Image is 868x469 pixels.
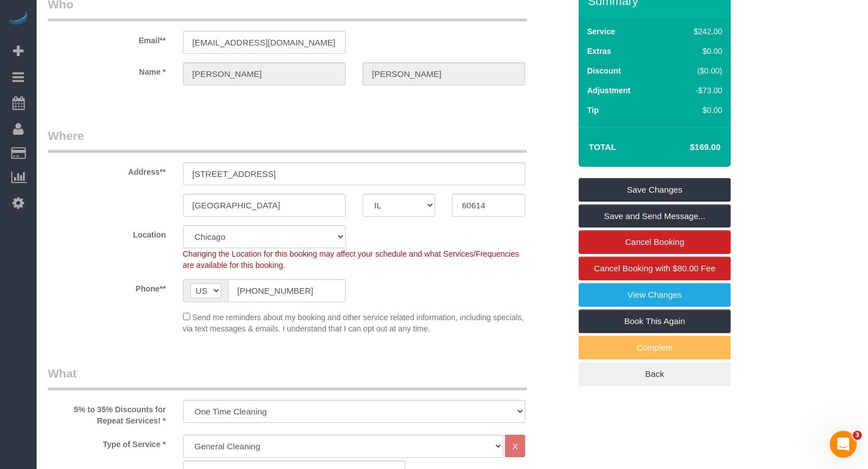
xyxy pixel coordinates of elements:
label: 5% to 35% Discounts for Repeat Services! * [39,400,175,426]
legend: Where [48,128,527,153]
div: $0.00 [670,45,722,57]
a: Cancel Booking with $80.00 Fee [579,257,731,280]
label: Extras [587,45,611,57]
iframe: Intercom live chat [830,431,857,458]
a: Save and Send Message... [579,204,731,228]
a: Cancel Booking [579,230,731,254]
div: -$73.00 [670,85,722,96]
div: ($0.00) [670,65,722,76]
span: 3 [853,431,862,440]
a: Book This Again [579,309,731,333]
a: Back [579,362,731,386]
span: Send me reminders about my booking and other service related information, including specials, via... [183,313,524,333]
strong: Total [589,142,616,152]
a: Save Changes [579,178,731,202]
div: $242.00 [670,26,722,37]
label: Type of Service * [39,435,175,450]
div: $0.00 [670,104,722,116]
label: Discount [587,65,621,76]
label: Service [587,26,615,37]
h4: $169.00 [656,143,721,152]
input: Zip Code** [452,194,525,217]
label: Tip [587,104,599,116]
input: First Name** [183,62,346,85]
label: Name * [39,62,175,78]
input: Last Name* [363,62,525,85]
label: Adjustment [587,85,630,96]
label: Location [39,225,175,240]
legend: What [48,365,527,390]
span: Cancel Booking with $80.00 Fee [594,263,715,273]
span: Changing the Location for this booking may affect your schedule and what Services/Frequencies are... [183,249,519,270]
img: Automaid Logo [7,11,29,27]
a: View Changes [579,283,731,307]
